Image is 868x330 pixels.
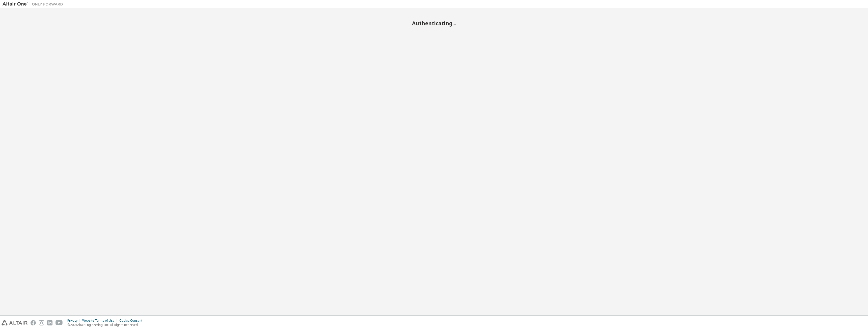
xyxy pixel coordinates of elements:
[3,2,66,7] img: Altair One
[119,319,145,323] div: Cookie Consent
[67,319,82,323] div: Privacy
[56,320,63,325] img: youtube.svg
[47,320,52,325] img: linkedin.svg
[31,320,36,325] img: facebook.svg
[39,320,44,325] img: instagram.svg
[3,20,865,27] h2: Authenticating...
[67,323,145,327] p: © 2025 Altair Engineering, Inc. All Rights Reserved.
[2,320,28,325] img: altair_logo.svg
[82,319,119,323] div: Website Terms of Use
